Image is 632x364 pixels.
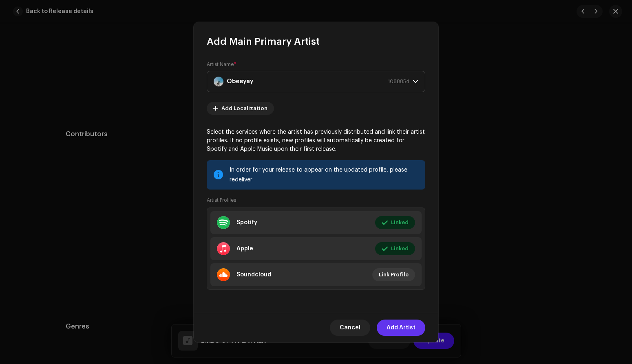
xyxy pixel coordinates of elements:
[388,71,409,92] span: 1088854
[372,268,415,281] button: Link Profile
[236,219,257,226] div: Spotify
[214,71,413,92] span: Obeeyay
[207,61,236,68] label: Artist Name
[377,320,425,336] button: Add Artist
[236,271,271,278] div: Soundcloud
[330,320,370,336] button: Cancel
[391,214,409,231] span: Linked
[340,320,360,336] span: Cancel
[387,320,415,336] span: Add Artist
[221,100,267,117] span: Add Localization
[207,35,320,48] span: Add Main Primary Artist
[207,102,274,115] button: Add Localization
[379,267,409,283] span: Link Profile
[207,196,236,204] small: Artist Profiles
[236,245,253,252] div: Apple
[214,77,223,86] img: 3146d059-1fde-45e7-9a8d-64341eb0ba13
[230,165,419,185] div: In order for your release to appear on the updated profile, please redeliver
[391,240,409,257] span: Linked
[375,242,415,255] button: Linked
[227,71,253,92] strong: Obeeyay
[375,216,415,229] button: Linked
[207,128,425,154] p: Select the services where the artist has previously distributed and link their artist profiles. I...
[413,71,418,92] div: dropdown trigger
